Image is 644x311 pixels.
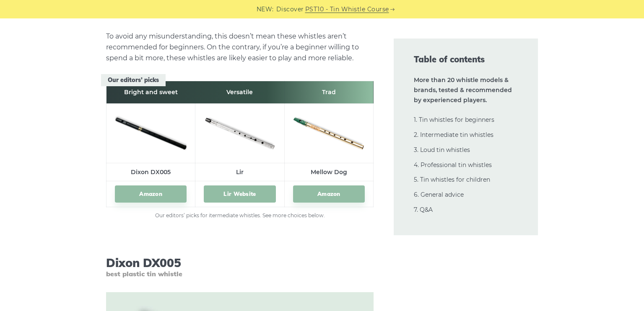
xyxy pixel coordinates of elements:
img: Mellow Dog Tin Whistle Preview [293,108,365,156]
th: Versatile [195,81,284,104]
a: 7. Q&A [414,206,433,213]
span: NEW: [257,5,274,14]
a: Amazon [115,185,187,203]
th: Bright and sweet [106,81,195,104]
td: Lir [195,163,284,181]
span: Table of contents [414,54,518,65]
h3: Dixon DX005 [106,256,374,278]
strong: More than 20 whistle models & brands, tested & recommended by experienced players. [414,76,512,104]
a: 4. Professional tin whistles [414,161,492,169]
a: 5. Tin whistles for children [414,176,490,183]
a: 2. Intermediate tin whistles [414,131,493,139]
img: Lir Tin Whistle Preview [204,108,275,156]
p: To avoid any misunderstanding, this doesn’t mean these whistles aren’t recommended for beginners.... [106,31,374,64]
a: 3. Loud tin whistles [414,146,470,154]
span: Our editors’ picks [101,74,166,86]
figcaption: Our editors’ picks for itermediate whistles. See more choices below. [106,211,374,220]
a: 6. General advice [414,191,464,198]
a: Amazon [293,185,365,203]
a: Lir Website [204,185,275,203]
th: Trad [284,81,373,104]
td: Dixon DX005 [106,163,195,181]
a: 1. Tin whistles for beginners [414,116,494,123]
td: Mellow Dog [284,163,373,181]
span: Discover [276,5,304,14]
img: Tony Dixon DX005 Tin Whistle Preview [115,108,187,156]
span: best plastic tin whistle [106,270,374,278]
a: PST10 - Tin Whistle Course [305,5,389,14]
